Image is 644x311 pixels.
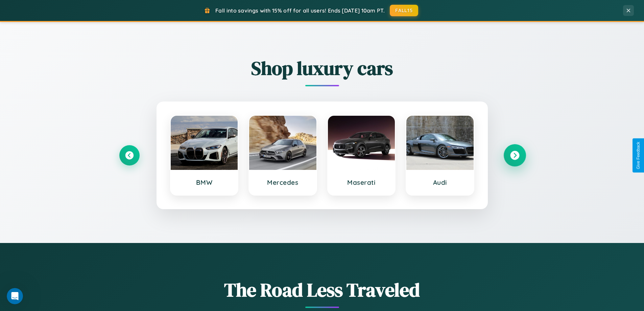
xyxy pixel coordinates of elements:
[390,5,418,16] button: FALL15
[177,178,231,186] h3: BMW
[335,178,388,186] h3: Maserati
[256,178,310,186] h3: Mercedes
[7,288,23,304] iframe: Intercom live chat
[119,277,525,303] h1: The Road Less Traveled
[119,55,525,81] h2: Shop luxury cars
[636,142,641,169] div: Give Feedback
[215,7,385,14] span: Fall into savings with 15% off for all users! Ends [DATE] 10am PT.
[413,178,467,186] h3: Audi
